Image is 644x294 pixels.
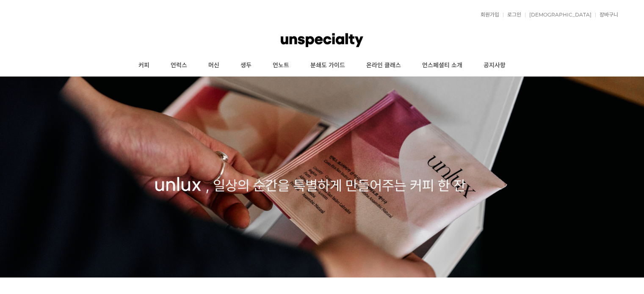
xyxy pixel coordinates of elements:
a: 장바구니 [595,12,618,17]
a: 공지사항 [473,55,516,76]
a: 회원가입 [476,12,499,17]
a: 온라인 클래스 [356,55,412,76]
a: 분쇄도 가이드 [300,55,356,76]
a: 커피 [128,55,160,76]
a: 로그인 [503,12,521,17]
img: 언스페셜티 몰 [281,27,363,53]
a: 언스페셜티 소개 [412,55,473,76]
a: [DEMOGRAPHIC_DATA] [525,12,591,17]
a: 머신 [198,55,230,76]
a: 언럭스 [160,55,198,76]
a: 언노트 [262,55,300,76]
a: 생두 [230,55,262,76]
